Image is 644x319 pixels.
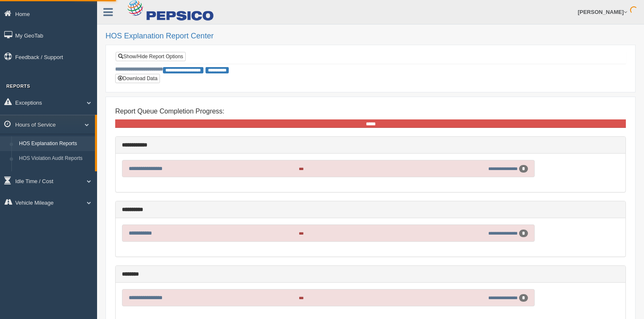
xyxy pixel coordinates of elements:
button: Download Data [115,74,160,83]
h4: Report Queue Completion Progress: [115,108,626,115]
a: Show/Hide Report Options [116,52,186,61]
a: HOS Violations [15,166,95,181]
a: HOS Violation Audit Reports [15,151,95,166]
h2: HOS Explanation Report Center [106,32,636,41]
a: HOS Explanation Reports [15,136,95,151]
